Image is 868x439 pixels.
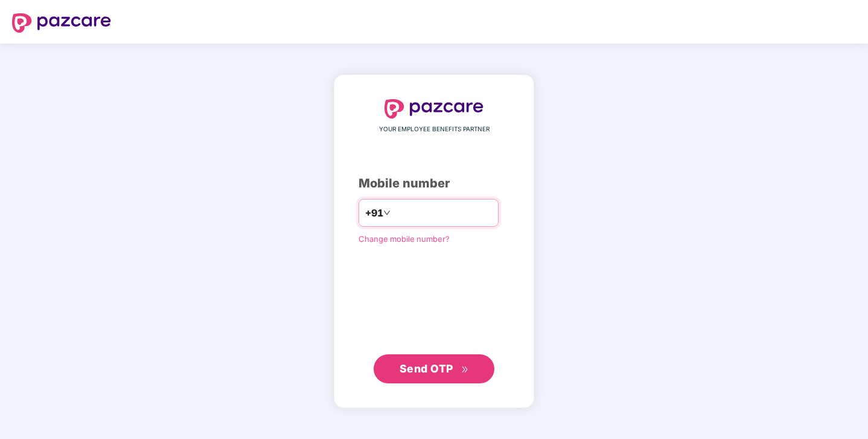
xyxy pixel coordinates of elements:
[359,174,509,193] div: Mobile number
[385,99,483,119] img: logo
[400,362,453,375] span: Send OTP
[383,209,391,216] span: down
[359,234,450,244] a: Change mobile number?
[379,125,490,134] span: YOUR EMPLOYEE BENEFITS PARTNER
[12,13,111,33] img: logo
[374,354,494,383] button: Send OTPdouble-right
[365,206,383,221] span: +91
[461,366,469,374] span: double-right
